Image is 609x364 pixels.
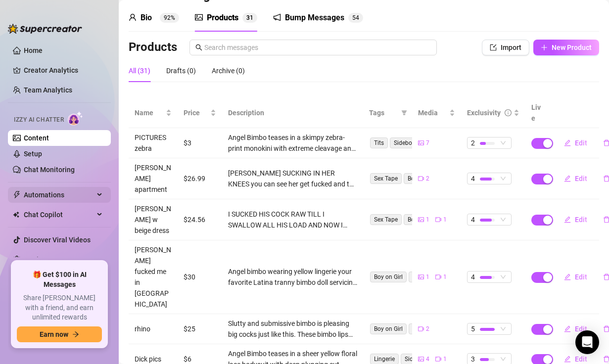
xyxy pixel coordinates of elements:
[404,173,440,184] span: Boy on Girl
[533,40,599,55] button: New Product
[8,24,82,34] img: logo-BBDzfeDw.svg
[556,321,595,337] button: Edit
[404,214,440,225] span: Boy on Girl
[435,217,441,223] span: video-camera
[564,356,571,363] span: edit
[129,40,177,55] h3: Products
[390,137,423,148] span: Sideboob
[435,356,441,362] span: video-camera
[471,214,475,225] span: 4
[370,214,402,225] span: Sex Tape
[24,256,50,264] a: Settings
[471,323,475,334] span: 5
[178,98,222,128] th: Price
[467,107,501,118] div: Exclusivity
[178,158,222,199] td: $26.99
[575,273,587,281] span: Edit
[129,240,178,314] td: [PERSON_NAME] fucked me in [GEOGRAPHIC_DATA]
[24,86,72,94] a: Team Analytics
[160,13,179,23] sup: 92%
[207,12,238,24] div: Products
[426,273,429,282] span: 1
[129,13,137,21] span: user
[564,175,571,182] span: edit
[348,13,363,23] sup: 54
[195,13,203,21] span: picture
[222,98,363,128] th: Description
[435,274,441,280] span: video-camera
[575,216,587,224] span: Edit
[178,314,222,344] td: $25
[443,273,447,282] span: 1
[556,171,595,186] button: Edit
[129,65,150,76] div: All (31)
[556,269,595,285] button: Edit
[212,65,245,76] div: Archive (0)
[246,14,250,21] span: 3
[564,139,571,146] span: edit
[285,12,344,24] div: Bump Messages
[242,13,257,23] sup: 31
[14,115,64,125] span: Izzy AI Chatter
[178,240,222,314] td: $30
[482,40,529,55] button: Import
[552,44,592,51] span: New Product
[443,355,447,364] span: 1
[525,98,550,128] th: Live
[72,331,79,338] span: arrow-right
[40,330,68,338] span: Earn now
[401,110,407,116] span: filter
[228,209,357,230] div: I SUCKED HIS COCK RAW TILL I SWALLOW ALL HIS LOAD AND NOW I CAN NOT CALM DOWN I LOVE MY FITNESS T...
[412,98,461,128] th: Media
[370,173,402,184] span: Sex Tape
[24,62,103,78] a: Creator Analytics
[166,65,196,76] div: Drafts (0)
[575,139,587,147] span: Edit
[141,12,152,24] div: Bio
[418,326,424,332] span: video-camera
[204,42,431,53] input: Search messages
[426,355,429,364] span: 4
[426,138,429,148] span: 7
[228,266,357,288] div: Angel bimbo wearing yellow lingerie your favorite Latina tranny bimbo doll servicing a thick BWC ...
[13,211,19,218] img: Chat Copilot
[541,44,548,51] span: plus
[129,314,178,344] td: rhino
[195,44,202,51] span: search
[575,325,587,333] span: Edit
[24,150,42,158] a: Setup
[24,187,94,203] span: Automations
[443,215,447,225] span: 1
[471,137,475,148] span: 2
[418,217,424,223] span: picture
[564,216,571,223] span: edit
[129,199,178,240] td: [PERSON_NAME] w beige dress
[24,46,43,54] a: Home
[184,107,208,118] span: Price
[426,324,429,334] span: 2
[68,111,83,126] img: AI Chatter
[564,325,571,332] span: edit
[471,173,475,184] span: 4
[356,14,359,21] span: 4
[556,135,595,151] button: Edit
[250,14,253,21] span: 1
[17,293,102,322] span: Share [PERSON_NAME] with a friend, and earn unlimited rewards
[575,175,587,182] span: Edit
[178,128,222,158] td: $3
[228,132,357,154] div: Angel Bimbo teases in a skimpy zebra-print monokini with extreme cleavage and sideboob on display...
[575,330,599,354] div: Open Intercom Messenger
[228,168,357,189] div: [PERSON_NAME] SUCKING IN HER KNEES you can see her get fucked and the city of [GEOGRAPHIC_DATA] i...
[426,174,429,183] span: 2
[228,318,357,340] div: Slutty and submissive bimbo is pleasing big cocks just like this. These bimbo lips made him bust ...
[505,109,512,116] span: info-circle
[24,207,94,223] span: Chat Copilot
[501,44,521,51] span: Import
[17,326,102,342] button: Earn nowarrow-right
[418,274,424,280] span: picture
[370,323,407,334] span: Boy on Girl
[363,98,412,128] th: Tags
[418,140,424,146] span: picture
[418,356,424,362] span: picture
[24,236,91,244] a: Discover Viral Videos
